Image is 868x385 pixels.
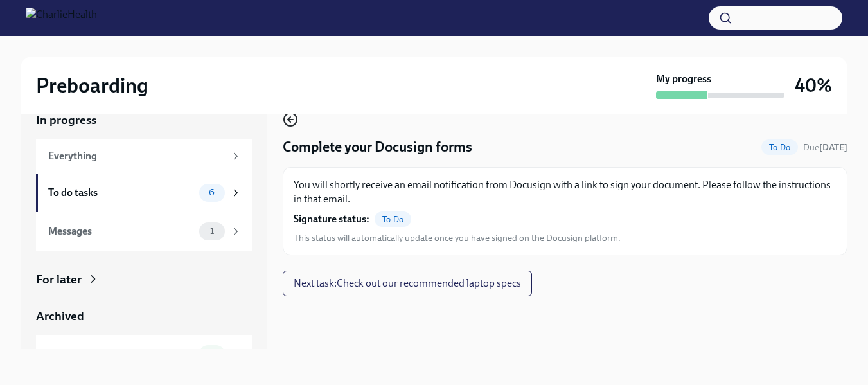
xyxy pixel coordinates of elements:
strong: Signature status: [294,212,369,226]
div: Completed tasks [48,347,194,361]
span: 6 [201,188,222,197]
a: Everything [36,139,252,174]
span: This status will automatically update once you have signed on the Docusign platform. [294,232,621,244]
span: August 19th, 2025 08:00 [803,141,847,154]
span: 1 [202,226,222,236]
a: Completed tasks [36,335,252,373]
div: For later [36,271,82,288]
a: To do tasks6 [36,174,252,212]
span: Next task : Check out our recommended laptop specs [294,277,521,290]
span: To Do [375,215,411,224]
a: In progress [36,112,252,129]
h4: Complete your Docusign forms [283,138,472,157]
a: Messages1 [36,212,252,251]
a: For later [36,271,252,288]
p: You will shortly receive an email notification from Docusign with a link to sign your document. P... [294,178,837,206]
strong: [DATE] [819,142,847,153]
div: Messages [48,224,194,238]
span: To Do [761,143,798,152]
h2: Preboarding [36,73,148,98]
a: Archived [36,308,252,325]
strong: My progress [656,72,711,86]
button: Next task:Check out our recommended laptop specs [283,271,532,296]
div: To do tasks [48,186,194,200]
img: CharlieHealth [26,8,97,28]
span: Due [803,142,847,153]
div: Everything [48,149,225,163]
h3: 40% [795,74,832,97]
